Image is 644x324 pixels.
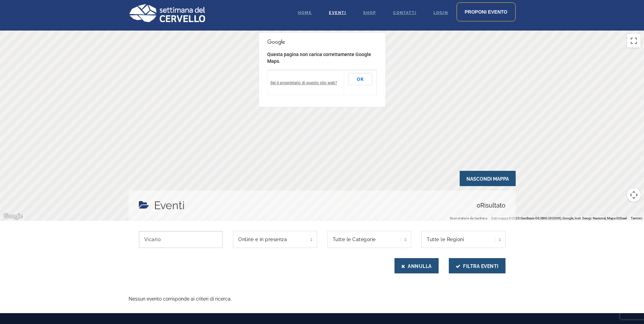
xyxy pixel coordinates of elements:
a: Sei il proprietario di questo sito web? [270,80,337,85]
span: Risultato [477,197,505,214]
img: Logo [129,4,205,22]
span: Login [434,11,448,15]
button: Attiva/disattiva vista schermo intero [627,34,641,48]
span: Nascondi Mappa [460,171,516,186]
span: Dati mappa ©2025 GeoBasis-DE/BKG (©2009), Google, Inst. Geogr. Nacional, Mapa GISrael [491,216,627,220]
button: OK [348,73,372,85]
a: Proponi evento [457,2,516,21]
span: Contatti [393,11,417,15]
span: 0 [477,202,480,209]
input: Parole chiave [139,231,223,248]
button: Filtra Eventi [449,258,505,273]
button: Annulla [394,258,439,273]
div: Nessun evento corrisponde ai criteri di ricerca. [124,295,521,303]
span: Proponi evento [465,9,508,15]
span: Eventi [329,11,346,15]
span: Questa pagina non carica correttamente Google Maps. [267,52,371,64]
img: Google [2,212,24,221]
a: Termini (si apre in una nuova scheda) [631,216,642,220]
span: Home [298,11,312,15]
button: Controlli di visualizzazione della mappa [627,188,641,202]
span: Shop [363,11,376,15]
a: Visualizza questa zona in Google Maps (in una nuova finestra) [2,212,24,221]
h4: Eventi [154,197,185,214]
